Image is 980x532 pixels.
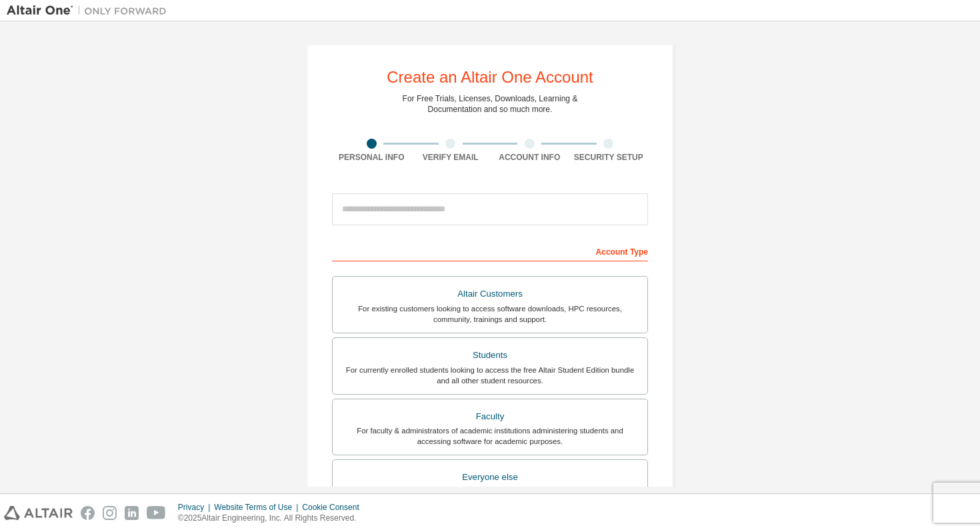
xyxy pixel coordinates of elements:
[332,240,648,261] div: Account Type
[341,425,639,447] div: For faculty & administrators of academic institutions administering students and accessing softwa...
[387,69,593,85] div: Create an Altair One Account
[178,513,367,524] p: © 2025 Altair Engineering, Inc. All Rights Reserved.
[178,502,214,513] div: Privacy
[341,346,639,365] div: Students
[4,506,73,520] img: altair_logo.svg
[7,4,173,17] img: Altair One
[332,152,411,163] div: Personal Info
[147,506,166,520] img: youtube.svg
[214,502,302,513] div: Website Terms of Use
[103,506,117,520] img: instagram.svg
[341,365,639,386] div: For currently enrolled students looking to access the free Altair Student Edition bundle and all ...
[411,152,491,163] div: Verify Email
[341,468,639,487] div: Everyone else
[403,93,578,115] div: For Free Trials, Licenses, Downloads, Learning & Documentation and so much more.
[341,407,639,426] div: Faculty
[341,285,639,303] div: Altair Customers
[81,506,95,520] img: facebook.svg
[490,152,569,163] div: Account Info
[569,152,649,163] div: Security Setup
[125,506,139,520] img: linkedin.svg
[302,502,367,513] div: Cookie Consent
[341,303,639,325] div: For existing customers looking to access software downloads, HPC resources, community, trainings ...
